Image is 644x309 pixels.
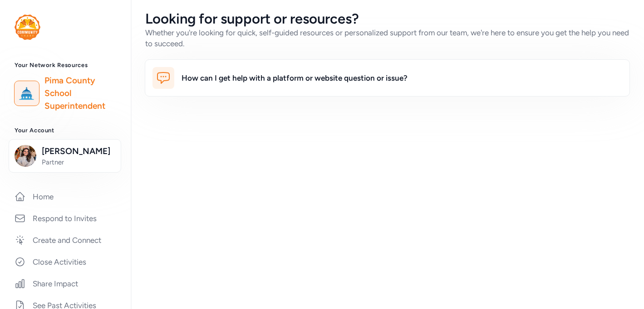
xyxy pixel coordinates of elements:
[42,158,115,167] span: Partner
[44,74,116,112] a: Pima County School Superintendent
[7,252,123,272] a: Close Activities
[7,274,123,294] a: Share Impact
[9,139,121,173] button: [PERSON_NAME]Partner
[7,230,123,250] a: Create and Connect
[15,62,116,69] h3: Your Network Resources
[182,72,408,83] div: How can I get help with a platform or website question or issue?
[7,208,123,228] a: Respond to Invites
[145,11,629,27] h2: Looking for support or resources?
[42,145,115,158] span: [PERSON_NAME]
[17,83,37,103] img: logo
[7,187,123,207] a: Home
[145,27,629,49] div: Whether you're looking for quick, self-guided resources or personalized support from our team, we...
[15,14,40,40] img: logo
[15,127,116,134] h3: Your Account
